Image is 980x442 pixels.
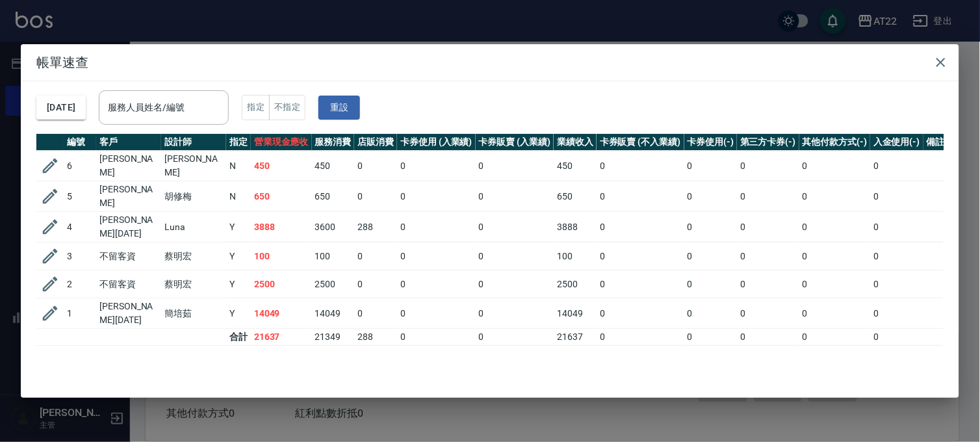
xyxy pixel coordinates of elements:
[737,329,799,346] td: 0
[251,134,312,151] th: 營業現金應收
[597,134,684,151] th: 卡券販賣 (不入業績)
[737,151,799,181] td: 0
[251,212,312,242] td: 3888
[597,270,684,298] td: 0
[354,329,397,346] td: 288
[269,95,305,120] button: 不指定
[476,151,554,181] td: 0
[737,242,799,270] td: 0
[397,134,476,151] th: 卡券使用 (入業績)
[597,298,684,329] td: 0
[354,151,397,181] td: 0
[312,212,355,242] td: 3600
[554,151,597,181] td: 450
[96,270,161,298] td: 不留客資
[226,134,251,151] th: 指定
[476,181,554,212] td: 0
[870,329,923,346] td: 0
[554,212,597,242] td: 3888
[161,298,226,329] td: 簡培茹
[226,270,251,298] td: Y
[684,134,738,151] th: 卡券使用(-)
[354,298,397,329] td: 0
[226,329,251,346] td: 合計
[476,270,554,298] td: 0
[397,181,476,212] td: 0
[799,134,871,151] th: 其他付款方式(-)
[318,96,360,120] button: 重設
[799,298,871,329] td: 0
[597,181,684,212] td: 0
[554,329,597,346] td: 21637
[597,212,684,242] td: 0
[312,134,355,151] th: 服務消費
[161,242,226,270] td: 蔡明宏
[226,298,251,329] td: Y
[684,151,738,181] td: 0
[64,298,96,329] td: 1
[870,134,923,151] th: 入金使用(-)
[251,270,312,298] td: 2500
[870,212,923,242] td: 0
[312,298,355,329] td: 14049
[870,298,923,329] td: 0
[554,298,597,329] td: 14049
[64,181,96,212] td: 5
[251,298,312,329] td: 14049
[476,212,554,242] td: 0
[161,212,226,242] td: Luna
[684,181,738,212] td: 0
[799,212,871,242] td: 0
[354,134,397,151] th: 店販消費
[923,134,948,151] th: 備註
[21,44,959,81] h2: 帳單速查
[397,298,476,329] td: 0
[737,134,799,151] th: 第三方卡券(-)
[226,181,251,212] td: N
[161,134,226,151] th: 設計師
[96,298,161,329] td: [PERSON_NAME][DATE]
[64,212,96,242] td: 4
[251,151,312,181] td: 450
[684,298,738,329] td: 0
[226,151,251,181] td: N
[799,270,871,298] td: 0
[226,242,251,270] td: Y
[242,95,270,120] button: 指定
[312,181,355,212] td: 650
[64,270,96,298] td: 2
[354,270,397,298] td: 0
[554,270,597,298] td: 2500
[554,181,597,212] td: 650
[354,181,397,212] td: 0
[96,134,161,151] th: 客戶
[312,270,355,298] td: 2500
[476,134,554,151] th: 卡券販賣 (入業績)
[354,212,397,242] td: 288
[251,329,312,346] td: 21637
[737,181,799,212] td: 0
[226,212,251,242] td: Y
[161,270,226,298] td: 蔡明宏
[161,181,226,212] td: 胡修梅
[597,242,684,270] td: 0
[799,181,871,212] td: 0
[799,329,871,346] td: 0
[354,242,397,270] td: 0
[684,242,738,270] td: 0
[476,298,554,329] td: 0
[554,242,597,270] td: 100
[397,270,476,298] td: 0
[96,242,161,270] td: 不留客資
[312,151,355,181] td: 450
[870,242,923,270] td: 0
[161,151,226,181] td: [PERSON_NAME]
[597,151,684,181] td: 0
[799,242,871,270] td: 0
[684,329,738,346] td: 0
[251,181,312,212] td: 650
[737,212,799,242] td: 0
[312,242,355,270] td: 100
[64,134,96,151] th: 編號
[737,270,799,298] td: 0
